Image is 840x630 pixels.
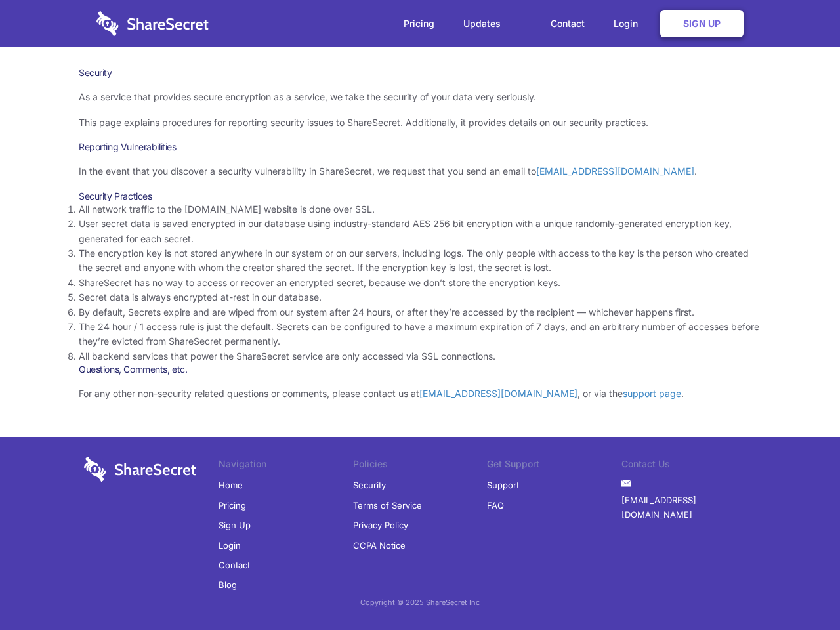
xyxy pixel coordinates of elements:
[79,305,761,320] li: By default, Secrets expire and are wiped from our system after 24 hours, or after they’re accesse...
[79,67,761,79] h1: Security
[487,475,519,495] a: Support
[219,495,246,515] a: Pricing
[600,3,658,44] a: Login
[353,535,406,555] a: CCPA Notice
[79,387,761,401] p: For any other non-security related questions or comments, please contact us at , or via the .
[79,290,761,304] li: Secret data is always encrypted at-rest in our database.
[79,276,761,290] li: ShareSecret has no way to access or recover an encrypted secret, because we don’t store the encry...
[537,3,598,44] a: Contact
[84,457,196,482] img: logo-wordmark-white-trans-d4663122ce5f474addd5e946df7df03e33cb6a1c49d2221995e7729f52c070b2.svg
[79,349,761,364] li: All backend services that power the ShareSecret service are only accessed via SSL connections.
[419,388,577,399] a: [EMAIL_ADDRESS][DOMAIN_NAME]
[219,475,243,495] a: Home
[79,202,761,217] li: All network traffic to the [DOMAIN_NAME] website is done over SSL.
[353,495,422,515] a: Terms of Service
[623,388,681,399] a: support page
[219,535,241,555] a: Login
[660,10,744,37] a: Sign Up
[79,190,761,202] h3: Security Practices
[79,364,761,375] h3: Questions, Comments, etc.
[96,11,209,36] img: logo-wordmark-white-trans-d4663122ce5f474addd5e946df7df03e33cb6a1c49d2221995e7729f52c070b2.svg
[390,3,448,44] a: Pricing
[219,575,237,595] a: Blog
[219,515,251,535] a: Sign Up
[219,457,353,475] li: Navigation
[219,555,250,575] a: Contact
[487,457,621,475] li: Get Support
[487,495,504,515] a: FAQ
[79,164,761,178] p: In the event that you discover a security vulnerability in ShareSecret, we request that you send ...
[353,515,408,535] a: Privacy Policy
[79,217,761,246] li: User secret data is saved encrypted in our database using industry-standard AES 256 bit encryptio...
[621,457,756,475] li: Contact Us
[621,490,756,525] a: [EMAIL_ADDRESS][DOMAIN_NAME]
[79,246,761,276] li: The encryption key is not stored anywhere in our system or on our servers, including logs. The on...
[536,165,694,177] a: [EMAIL_ADDRESS][DOMAIN_NAME]
[353,475,386,495] a: Security
[79,90,761,104] p: As a service that provides secure encryption as a service, we take the security of your data very...
[79,320,761,349] li: The 24 hour / 1 access rule is just the default. Secrets can be configured to have a maximum expi...
[79,115,761,130] p: This page explains procedures for reporting security issues to ShareSecret. Additionally, it prov...
[353,457,488,475] li: Policies
[79,141,761,153] h3: Reporting Vulnerabilities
